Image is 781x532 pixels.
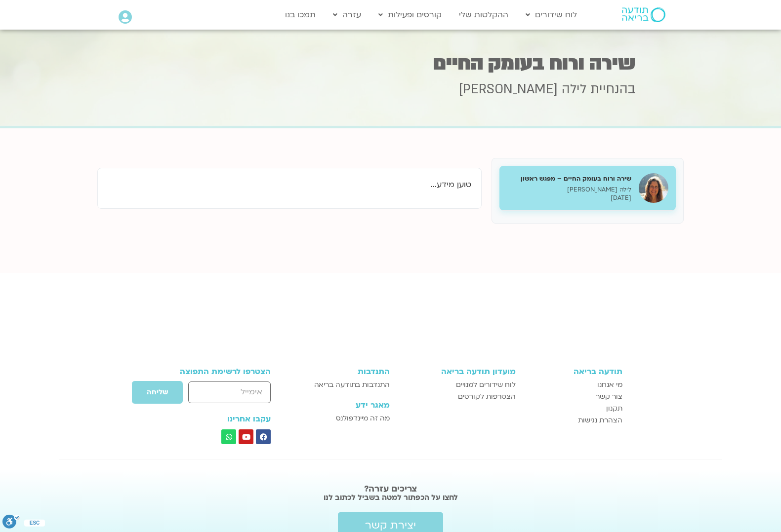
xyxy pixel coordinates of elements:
h3: מאגר ידע [298,401,389,410]
span: תקנון [606,403,622,415]
a: לוח שידורים [521,5,582,24]
a: התנדבות בתודעה בריאה [298,379,389,391]
h3: עקבו אחרינו [159,415,271,423]
a: עזרה [328,5,366,24]
form: טופס חדש [159,380,271,409]
h1: שירה ורוח בעומק החיים [146,54,635,73]
img: שירה ורוח בעומק החיים – מפגש ראשון [639,173,668,203]
h3: מועדון תודעה בריאה [400,367,516,376]
span: מי אנחנו [597,379,622,391]
span: צור קשר [596,391,622,403]
a: הצטרפות לקורסים [400,391,516,403]
input: אימייל [188,381,271,403]
span: לילה [PERSON_NAME] [459,80,586,98]
p: לילה [PERSON_NAME] [507,186,631,194]
span: הצטרפות לקורסים [458,391,516,403]
span: הצהרת נגישות [578,415,622,426]
a: ההקלטות שלי [454,5,513,24]
h3: התנדבות [298,367,389,376]
h5: שירה ורוח בעומק החיים – מפגש ראשון [507,174,631,183]
img: תודעה בריאה [622,7,665,22]
a: קורסים ופעילות [373,5,447,24]
a: תמכו בנו [280,5,321,24]
span: התנדבות בתודעה בריאה [314,379,390,391]
a: מה זה מיינדפולנס [298,413,389,424]
span: לוח שידורים למנויים [456,379,516,391]
span: שליחה [147,388,168,396]
a: מי אנחנו [526,379,622,391]
span: מה זה מיינדפולנס [336,413,390,424]
h3: הצטרפו לרשימת התפוצה [159,367,271,376]
p: טוען מידע... [108,178,471,191]
span: בהנחיית [590,80,635,98]
a: לוח שידורים למנויים [400,379,516,391]
a: הצהרת נגישות [526,415,622,426]
p: [DATE] [507,194,631,202]
a: צור קשר [526,391,622,403]
h2: צריכים עזרה? [133,484,648,494]
button: שליחה [131,380,183,404]
span: יצירת קשר [365,520,416,532]
a: תקנון [526,403,622,415]
h2: לחצו על הכפתור למטה בשביל לכתוב לנו [133,493,648,502]
h3: תודעה בריאה [526,367,622,376]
